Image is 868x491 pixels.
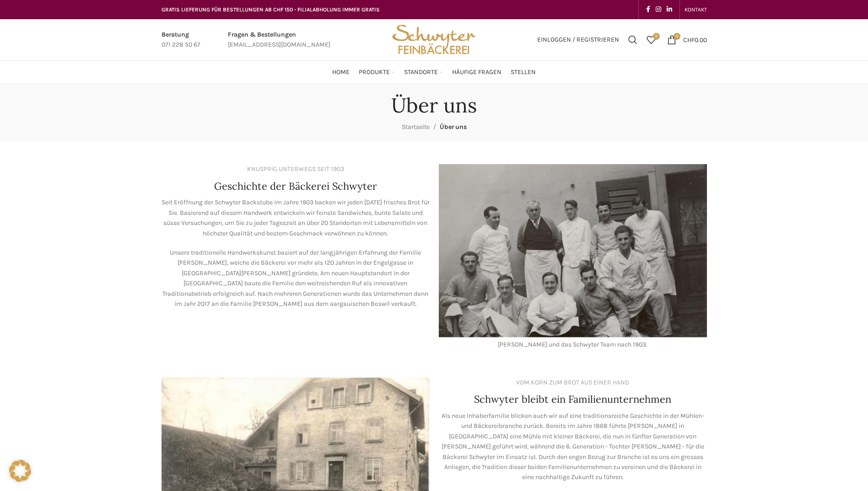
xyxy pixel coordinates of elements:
[439,340,707,350] div: [PERSON_NAME] und das Schwyter Team nach 1903.
[653,33,660,40] span: 0
[680,0,712,19] div: Secondary navigation
[389,19,479,60] img: Bäckerei Schwyter
[247,164,344,174] div: KNUSPRIG UNTERWEGS SEIT 1903
[683,36,707,43] bdi: 0.00
[642,31,660,49] div: Meine Wunschliste
[452,63,501,81] a: Häufige Fragen
[642,31,660,49] a: 0
[452,68,501,77] span: Häufige Fragen
[663,31,712,49] a: 0 CHF0.00
[683,36,695,43] span: CHF
[162,30,200,50] a: Infobox link
[533,31,624,49] a: Einloggen / Registrieren
[391,93,477,117] h1: Über uns
[643,3,653,16] a: Facebook social link
[653,3,664,16] a: Instagram social link
[404,68,438,77] span: Standorte
[674,33,680,40] span: 0
[624,31,642,49] a: Suchen
[516,378,629,388] div: VOM KORN ZUM BROT AUS EINER HAND
[162,248,430,309] p: Unsere traditionelle Handwerkskunst basiert auf der langjährigen Erfahrung der Familie [PERSON_NA...
[511,63,536,81] a: Stellen
[537,37,619,43] span: Einloggen / Registrieren
[157,63,712,81] div: Main navigation
[332,68,350,77] span: Home
[474,392,671,406] h4: Schwyter bleibt ein Familienunternehmen
[162,197,430,239] p: Seit Eröffnung der Schwyter Backstube im Jahre 1903 backen wir jeden [DATE] frisches Brot für Sie...
[511,68,536,77] span: Stellen
[359,63,395,81] a: Produkte
[389,35,479,43] a: Site logo
[402,123,430,131] a: Startseite
[228,30,330,50] a: Infobox link
[404,63,443,81] a: Standorte
[664,3,675,16] a: Linkedin social link
[685,6,707,13] span: KONTAKT
[214,179,377,193] h4: Geschichte der Bäckerei Schwyter
[439,411,707,483] p: Als neue Inhaberfamilie blicken auch wir auf eine traditionsreiche Geschichte in der Mühlen- und ...
[332,63,350,81] a: Home
[162,6,380,13] span: GRATIS LIEFERUNG FÜR BESTELLUNGEN AB CHF 150 - FILIALABHOLUNG IMMER GRATIS
[359,68,390,77] span: Produkte
[440,123,467,131] span: Über uns
[685,0,707,19] a: KONTAKT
